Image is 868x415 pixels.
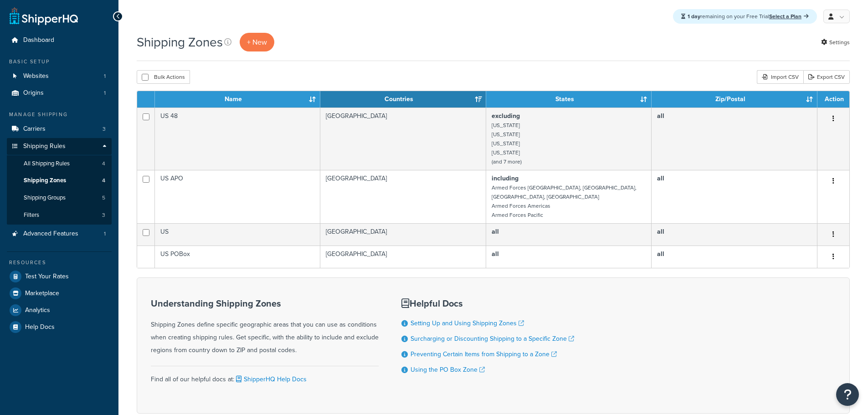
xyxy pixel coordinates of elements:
[7,259,112,266] div: Resources
[7,302,112,318] a: Analytics
[7,155,112,172] a: All Shipping Rules 4
[7,111,112,118] div: Manage Shipping
[151,366,379,386] div: Find all of our helpful docs at:
[492,139,520,148] small: [US_STATE]
[492,121,520,129] small: [US_STATE]
[652,91,817,108] th: Zip/Postal: activate to sort column ascending
[411,365,485,374] a: Using the PO Box Zone
[7,268,112,285] a: Test Your Rates
[155,246,320,268] td: US POBox
[769,12,809,20] a: Select a Plan
[7,85,112,102] li: Origins
[23,36,54,44] span: Dashboard
[234,374,307,384] a: ShipperHQ Help Docs
[320,170,486,223] td: [GEOGRAPHIC_DATA]
[817,91,849,108] th: Action
[492,149,520,157] small: [US_STATE]
[23,230,78,238] span: Advanced Features
[657,174,664,183] b: all
[103,125,106,133] span: 3
[7,85,112,102] a: Origins 1
[7,32,112,49] a: Dashboard
[688,12,700,20] strong: 1 day
[24,160,70,168] span: All Shipping Rules
[247,37,267,47] span: + New
[7,225,112,242] li: Advanced Features
[155,170,320,223] td: US APO
[25,307,50,314] span: Analytics
[492,111,520,121] b: excluding
[151,298,379,357] div: Shipping Zones define specific geographic areas that you can use as conditions when creating ship...
[7,190,112,206] li: Shipping Groups
[821,36,850,49] a: Settings
[10,7,78,25] a: ShipperHQ Home
[7,225,112,242] a: Advanced Features 1
[320,223,486,246] td: [GEOGRAPHIC_DATA]
[7,121,112,138] a: Carriers 3
[7,190,112,206] a: Shipping Groups 5
[151,298,379,308] h3: Understanding Shipping Zones
[240,33,274,51] a: + New
[486,91,652,108] th: States: activate to sort column ascending
[7,207,112,224] li: Filters
[401,298,574,308] h3: Helpful Docs
[25,273,69,281] span: Test Your Rates
[23,89,44,97] span: Origins
[836,383,859,406] button: Open Resource Center
[104,72,106,80] span: 1
[492,158,522,166] small: (and 7 more)
[7,319,112,335] a: Help Docs
[7,138,112,155] a: Shipping Rules
[104,230,106,238] span: 1
[7,172,112,189] a: Shipping Zones 4
[155,223,320,246] td: US
[102,194,105,202] span: 5
[7,68,112,85] a: Websites 1
[25,323,55,331] span: Help Docs
[102,160,105,168] span: 4
[657,227,664,236] b: all
[155,91,320,108] th: Name: activate to sort column ascending
[492,249,499,259] b: all
[492,174,519,183] b: including
[320,246,486,268] td: [GEOGRAPHIC_DATA]
[803,70,850,84] a: Export CSV
[102,177,105,184] span: 4
[7,285,112,302] a: Marketplace
[411,334,574,343] a: Surcharging or Discounting Shipping to a Specific Zone
[657,249,664,259] b: all
[23,72,49,80] span: Websites
[23,143,66,150] span: Shipping Rules
[492,202,550,210] small: Armed Forces Americas
[492,184,637,201] small: Armed Forces [GEOGRAPHIC_DATA], [GEOGRAPHIC_DATA], [GEOGRAPHIC_DATA], [GEOGRAPHIC_DATA]
[492,211,543,219] small: Armed Forces Pacific
[7,138,112,225] li: Shipping Rules
[155,108,320,170] td: US 48
[492,227,499,236] b: all
[24,211,39,219] span: Filters
[24,194,66,202] span: Shipping Groups
[7,68,112,85] li: Websites
[411,318,524,328] a: Setting Up and Using Shipping Zones
[657,111,664,121] b: all
[7,58,112,66] div: Basic Setup
[492,130,520,138] small: [US_STATE]
[7,155,112,172] li: All Shipping Rules
[24,177,66,184] span: Shipping Zones
[137,33,223,51] h1: Shipping Zones
[25,290,59,297] span: Marketplace
[137,70,190,84] button: Bulk Actions
[7,121,112,138] li: Carriers
[7,172,112,189] li: Shipping Zones
[23,125,46,133] span: Carriers
[757,70,803,84] div: Import CSV
[7,207,112,224] a: Filters 3
[673,9,817,24] div: remaining on your Free Trial
[320,91,486,108] th: Countries: activate to sort column ascending
[411,349,557,359] a: Preventing Certain Items from Shipping to a Zone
